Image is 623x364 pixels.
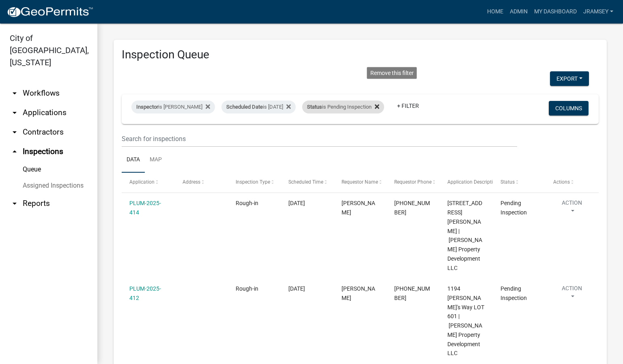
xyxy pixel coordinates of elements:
[447,285,484,356] span: 1194 Dustin's Way LOT 601 | Ellings Property Development LLC
[288,284,326,293] div: [DATE]
[447,200,482,271] span: 1187 Dustin's Way lot 661 | Ellings Property Development LLC
[122,173,175,192] datatable-header-cell: Application
[236,285,258,292] span: Rough-in
[236,179,270,185] span: Inspection Type
[334,173,387,192] datatable-header-cell: Requestor Name
[10,108,19,118] i: arrow_drop_down
[387,173,440,192] datatable-header-cell: Requestor Phone
[129,285,161,301] a: PLUM-2025-412
[129,200,161,216] a: PLUM-2025-414
[122,131,517,147] input: Search for inspections
[228,173,281,192] datatable-header-cell: Inspection Type
[493,173,546,192] datatable-header-cell: Status
[175,173,228,192] datatable-header-cell: Address
[367,67,417,79] div: Remove this filter
[221,101,296,113] div: is [DATE]
[10,88,19,98] i: arrow_drop_down
[501,285,527,301] span: Pending Inspection
[342,285,375,301] span: Jeremy Ramsey
[549,101,589,116] button: Columns
[447,179,498,185] span: Application Description
[302,101,384,113] div: is Pending Inspection
[531,4,580,19] a: My Dashboard
[550,71,589,86] button: Export
[342,179,378,185] span: Requestor Name
[580,4,617,19] a: jramsey
[501,200,527,216] span: Pending Inspection
[307,104,322,110] span: Status
[10,127,19,137] i: arrow_drop_down
[507,4,531,19] a: Admin
[546,173,599,192] datatable-header-cell: Actions
[122,147,145,173] a: Data
[484,4,507,19] a: Home
[183,179,200,185] span: Address
[236,200,258,206] span: Rough-in
[226,104,263,110] span: Scheduled Date
[145,147,167,173] a: Map
[288,199,326,208] div: [DATE]
[553,199,591,219] button: Action
[553,284,591,304] button: Action
[281,173,334,192] datatable-header-cell: Scheduled Time
[136,104,158,110] span: Inspector
[501,179,515,185] span: Status
[391,98,425,113] a: + Filter
[10,147,19,156] i: arrow_drop_up
[288,179,323,185] span: Scheduled Time
[129,179,155,185] span: Application
[394,285,430,301] span: 812-246-0229
[10,199,19,208] i: arrow_drop_down
[131,101,215,113] div: is [PERSON_NAME]
[553,179,570,185] span: Actions
[440,173,493,192] datatable-header-cell: Application Description
[342,200,375,216] span: Jeremy Ramsey
[394,200,430,216] span: 812-246-0229
[122,48,599,62] h3: Inspection Queue
[394,179,432,185] span: Requestor Phone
